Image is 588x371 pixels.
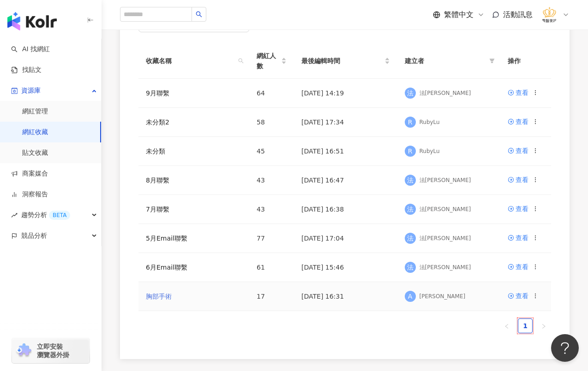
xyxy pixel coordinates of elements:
[508,262,528,272] a: 查看
[518,318,533,333] li: 1
[146,235,187,242] a: 5月Email聯繫
[420,206,471,213] div: 法[PERSON_NAME]
[420,293,466,300] div: [PERSON_NAME]
[405,56,486,66] span: 建立者
[11,212,18,218] span: rise
[407,88,414,98] span: 法
[22,107,48,116] a: 網紅管理
[11,190,48,199] a: 洞察報告
[294,108,397,137] td: [DATE] 17:34
[499,318,514,333] li: Previous Page
[257,89,265,97] span: 64
[503,10,533,19] span: 活動訊息
[294,43,397,79] th: 最後編輯時間
[21,205,70,225] span: 趨勢分析
[49,211,70,220] div: BETA
[257,51,279,71] span: 網紅人數
[408,291,413,301] span: A
[294,253,397,282] td: [DATE] 15:46
[294,79,397,108] td: [DATE] 14:19
[146,206,169,213] a: 7月聯繫
[146,177,169,184] a: 8月聯繫
[12,338,90,363] a: chrome extension立即安裝 瀏覽器外掛
[516,262,528,272] div: 查看
[294,137,397,166] td: [DATE] 16:51
[22,128,48,137] a: 網紅收藏
[294,166,397,195] td: [DATE] 16:47
[508,204,528,214] a: 查看
[236,54,246,68] span: search
[444,10,474,20] span: 繁體中文
[536,318,551,333] button: right
[146,56,234,66] span: 收藏名稱
[407,175,414,185] span: 法
[540,6,558,24] img: %E6%B3%95%E5%96%AC%E9%86%AB%E7%BE%8E%E8%A8%BA%E6%89%80_LOGO%20.png
[516,291,528,301] div: 查看
[146,89,169,97] a: 9月聯繫
[420,264,471,271] div: 法[PERSON_NAME]
[516,233,528,243] div: 查看
[146,264,187,271] a: 6月Email聯繫
[146,147,165,155] a: 未分類
[15,343,33,358] img: chrome extension
[7,12,57,30] img: logo
[508,146,528,156] a: 查看
[518,319,532,333] a: 1
[516,204,528,214] div: 查看
[146,293,172,300] a: 胸部手術
[301,56,383,66] span: 最後編輯時間
[257,118,265,126] span: 58
[257,177,265,184] span: 43
[257,206,265,213] span: 43
[408,117,413,127] span: R
[500,43,551,79] th: 操作
[37,342,69,359] span: 立即安裝 瀏覽器外掛
[294,224,397,253] td: [DATE] 17:04
[420,118,440,126] div: RubyLu
[420,177,471,184] div: 法[PERSON_NAME]
[499,318,514,333] button: left
[541,324,546,329] span: right
[407,204,414,214] span: 法
[508,117,528,127] a: 查看
[536,318,551,333] li: Next Page
[420,147,440,155] div: RubyLu
[21,80,41,101] span: 資源庫
[257,264,265,271] span: 61
[487,54,497,68] span: filter
[196,11,202,18] span: search
[516,117,528,127] div: 查看
[11,65,42,75] a: 找貼文
[508,88,528,98] a: 查看
[249,43,294,79] th: 網紅人數
[407,233,414,243] span: 法
[238,58,244,64] span: search
[551,334,579,362] iframe: Help Scout Beacon - Open
[420,89,471,97] div: 法[PERSON_NAME]
[294,195,397,224] td: [DATE] 16:38
[11,169,48,178] a: 商案媒合
[504,324,510,329] span: left
[146,118,169,126] a: 未分類2
[516,88,528,98] div: 查看
[22,148,48,158] a: 貼文收藏
[257,293,265,300] span: 17
[408,146,413,156] span: R
[21,225,47,246] span: 競品分析
[508,175,528,185] a: 查看
[294,282,397,311] td: [DATE] 16:31
[508,233,528,243] a: 查看
[407,262,414,272] span: 法
[11,45,50,54] a: searchAI 找網紅
[489,58,495,64] span: filter
[508,291,528,301] a: 查看
[420,235,471,242] div: 法[PERSON_NAME]
[516,146,528,156] div: 查看
[516,175,528,185] div: 查看
[257,235,265,242] span: 77
[257,147,265,155] span: 45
